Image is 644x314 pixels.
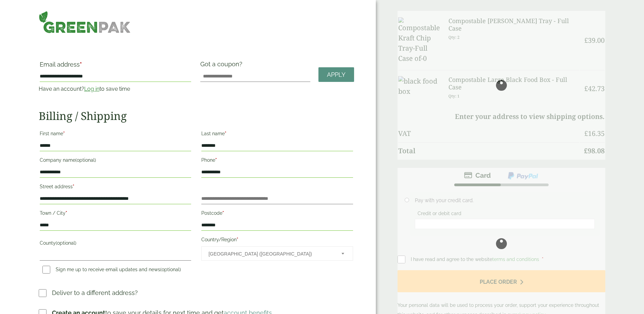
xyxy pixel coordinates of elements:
label: First name [40,129,191,140]
abbr: required [66,210,67,216]
span: Apply [327,71,346,78]
abbr: required [222,210,224,216]
label: Sign me up to receive email updates and news [40,267,184,274]
label: Street address [40,182,191,193]
label: Last name [201,129,353,140]
label: Company name [40,155,191,167]
label: Phone [201,155,353,167]
span: Country/Region [201,246,353,261]
abbr: required [215,157,217,163]
h2: Billing / Shipping [39,109,354,122]
label: Town / City [40,208,191,220]
label: Email address [40,62,191,71]
span: United Kingdom (UK) [208,247,332,261]
p: Have an account? to save time [39,85,192,93]
label: Got a coupon? [200,60,245,71]
label: Country/Region [201,235,353,246]
abbr: required [63,131,65,136]
span: (optional) [160,267,181,272]
img: GreenPak Supplies [39,11,131,33]
abbr: required [80,61,82,68]
label: Postcode [201,208,353,220]
abbr: required [237,237,238,242]
a: Log in [84,86,99,92]
a: Apply [318,67,354,82]
abbr: required [73,184,74,189]
label: County [40,238,191,250]
p: Deliver to a different address? [52,288,138,297]
span: (optional) [56,240,76,246]
abbr: required [225,131,226,136]
span: (optional) [75,157,96,163]
input: Sign me up to receive email updates and news(optional) [42,266,50,274]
